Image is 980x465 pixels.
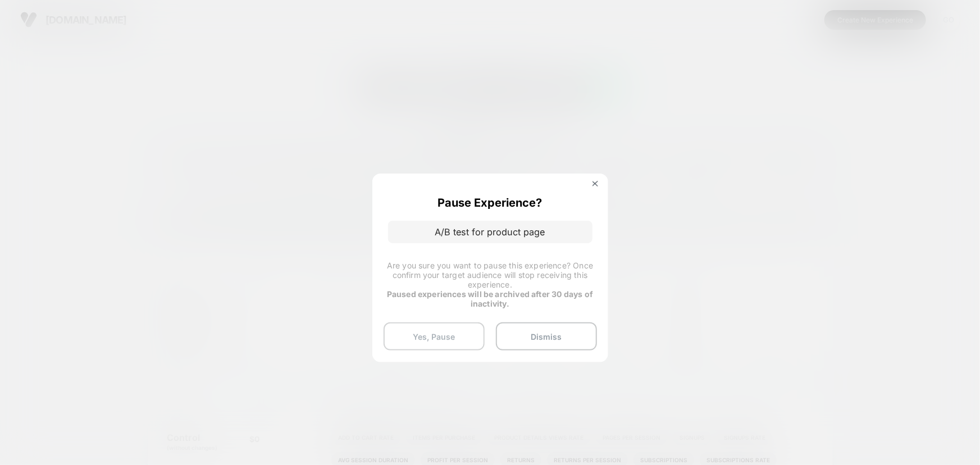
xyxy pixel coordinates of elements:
[496,322,597,350] button: Dismiss
[388,221,592,243] p: A/B test for product page
[438,196,543,209] p: Pause Experience?
[592,181,598,186] img: close
[387,261,593,289] span: Are you sure you want to pause this experience? Once confirm your target audience will stop recei...
[387,289,593,308] strong: Paused experiences will be archived after 30 days of inactivity.
[384,322,485,350] button: Yes, Pause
